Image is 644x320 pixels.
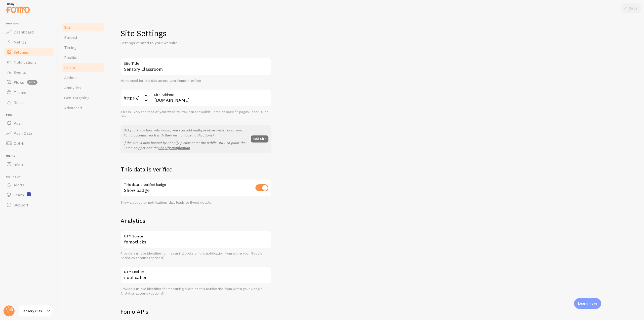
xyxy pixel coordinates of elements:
[3,87,55,97] a: Theme
[251,135,268,143] button: Add Site
[120,251,271,260] div: Provide a unique identifier for measuring clicks on this notification from within your Google Ana...
[61,83,105,93] a: Analytics
[64,105,82,110] span: Advanced
[61,93,105,103] a: Geo Targeting
[120,110,271,119] div: This is likely the root of your website. You can show/hide Fomo on specific pages under Rules tab
[14,90,26,95] span: Theme
[120,89,151,107] div: https://
[64,35,77,40] span: Embed
[14,50,28,55] span: Settings
[14,131,32,136] span: Push Data
[5,1,30,14] img: fomo-relay-logo-orange.svg
[6,154,55,158] span: Inline
[61,103,105,113] a: Advanced
[6,175,55,179] span: Get Help
[61,52,105,62] a: Position
[124,128,248,138] p: Did you know that with Fomo, you can add multiple other websites to your Fomo account, each with ...
[120,266,271,275] label: UTM Medium
[3,27,55,37] a: Dashboard
[151,89,271,98] label: Site Address
[3,159,55,169] a: Inline
[64,45,76,50] span: Timing
[14,202,28,207] span: Support
[14,60,36,65] span: Notifications
[61,62,105,73] a: Limits
[64,85,81,90] span: Analytics
[64,25,71,30] span: Site
[124,140,248,150] p: If the site is also hosted by Shopify please enter the public URL. To plant the Fomo snippet add the
[64,65,75,70] span: Limits
[6,22,55,25] span: Pop-ups
[14,121,23,126] span: Push
[120,28,271,39] h1: Site Settings
[22,308,46,314] span: Sensory Classroom
[61,32,105,42] a: Embed
[120,231,271,239] label: UTM Source
[27,192,31,196] svg: <p>Watch New Feature Tutorials!</p>
[3,138,55,148] a: Opt-In
[61,42,105,52] a: Timing
[14,40,27,45] span: Metrics
[18,305,52,317] a: Sensory Classroom
[61,73,105,83] a: Actions
[3,118,55,128] a: Push
[120,79,271,83] div: Name used for this site across your Fomo interface
[14,29,34,34] span: Dashboard
[120,165,271,173] h2: This data is verified
[120,217,271,225] h2: Analytics
[3,200,55,210] a: Support
[120,287,271,296] div: Provide a unique identifier for measuring clicks on this notification from within your Google Ana...
[3,47,55,57] a: Settings
[120,179,271,197] div: Show badge
[578,301,597,306] p: Learn more
[3,180,55,190] a: Alerts
[120,308,271,315] h2: Fomo APIs
[27,80,37,85] span: beta
[14,182,24,187] span: Alerts
[3,37,55,47] a: Metrics
[14,80,24,85] span: Flows
[61,22,105,32] a: Site
[64,75,77,80] span: Actions
[14,70,26,75] span: Events
[14,141,25,146] span: Opt-In
[14,192,24,197] span: Learn
[120,58,271,66] label: Site Title
[3,77,55,87] a: Flows beta
[14,162,23,167] span: Inline
[64,95,90,100] span: Geo Targeting
[3,128,55,138] a: Push Data
[64,55,78,60] span: Position
[574,298,601,309] div: Learn more
[120,40,241,46] p: Settings related to your website
[158,146,190,150] a: Shopify Notification
[3,97,55,108] a: Rules
[151,89,271,107] input: myhonestcompany.com
[14,100,24,105] span: Rules
[6,114,55,117] span: Push
[3,67,55,77] a: Events
[3,190,55,200] a: Learn
[3,57,55,67] a: Notifications
[120,200,271,205] div: Show a badge on notifications that leads to Event details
